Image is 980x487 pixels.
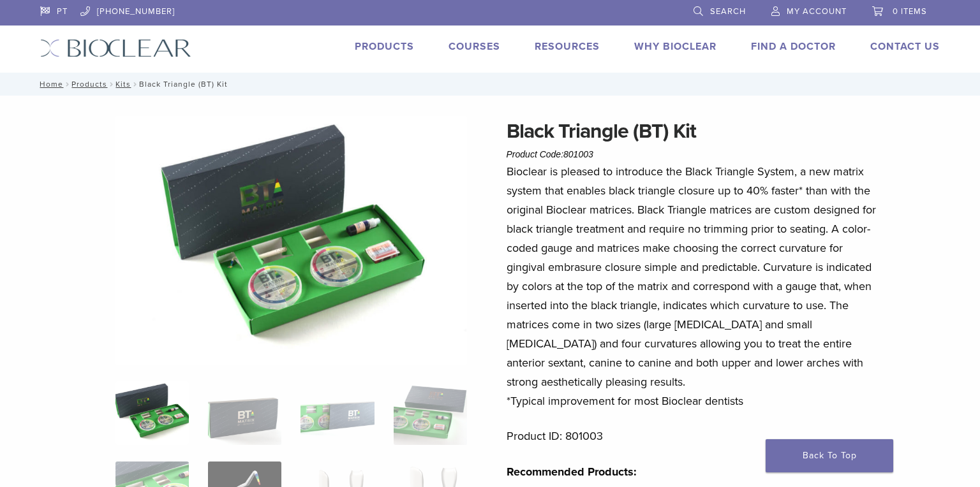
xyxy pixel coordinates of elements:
h1: Black Triangle (BT) Kit [507,116,882,147]
span: / [131,81,139,87]
span: / [63,81,71,87]
a: Find A Doctor [751,40,836,53]
img: Intro Black Triangle Kit-6 - Copy [115,116,468,365]
img: Black Triangle (BT) Kit - Image 2 [208,381,281,445]
img: Black Triangle (BT) Kit - Image 3 [301,381,374,445]
a: Why Bioclear [634,40,716,53]
span: My Account [787,6,847,17]
a: Products [71,80,107,89]
span: Product Code: [507,149,593,159]
span: Search [710,6,746,17]
a: Contact Us [870,40,940,53]
a: Home [36,80,63,89]
strong: Recommended Products: [507,465,637,479]
img: Black Triangle (BT) Kit - Image 4 [394,381,467,445]
p: Bioclear is pleased to introduce the Black Triangle System, a new matrix system that enables blac... [507,162,882,411]
img: Intro-Black-Triangle-Kit-6-Copy-e1548792917662-324x324.jpg [115,381,189,445]
a: Kits [115,80,131,89]
span: 0 items [893,6,927,17]
p: Product ID: 801003 [507,426,882,446]
a: Resources [535,40,600,53]
nav: Black Triangle (BT) Kit [31,73,949,96]
span: / [107,81,115,87]
a: Products [355,40,414,53]
a: Courses [449,40,500,53]
span: 801003 [563,149,593,159]
a: Back To Top [766,439,893,472]
img: Bioclear [40,39,191,57]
